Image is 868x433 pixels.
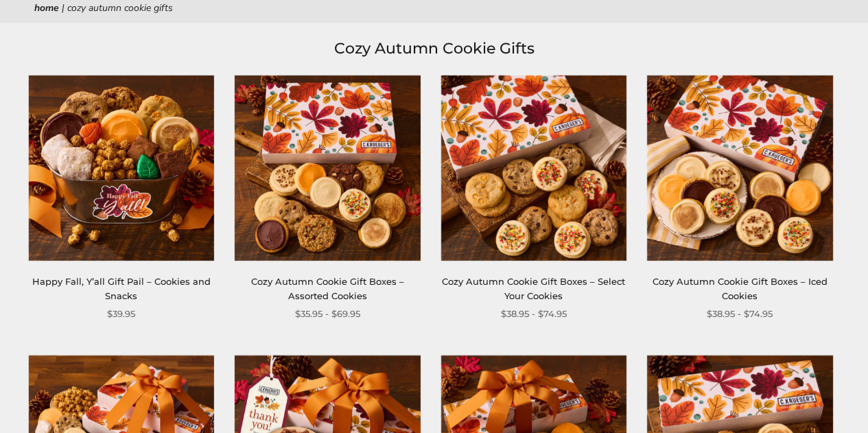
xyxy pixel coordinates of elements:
[55,36,813,61] h1: Cozy Autumn Cookie Gifts
[501,307,567,321] span: $38.95 - $74.95
[67,1,173,14] span: Cozy Autumn Cookie Gifts
[235,75,420,260] img: Cozy Autumn Cookie Gift Boxes – Assorted Cookies
[62,1,64,14] span: |
[647,75,832,260] img: Cozy Autumn Cookie Gift Boxes – Iced Cookies
[295,307,360,321] span: $35.95 - $69.95
[34,1,59,14] a: Home
[442,276,625,301] a: Cozy Autumn Cookie Gift Boxes – Select Your Cookies
[441,75,626,260] img: Cozy Autumn Cookie Gift Boxes – Select Your Cookies
[29,75,214,260] img: Happy Fall, Y’all Gift Pail – Cookies and Snacks
[251,276,404,301] a: Cozy Autumn Cookie Gift Boxes – Assorted Cookies
[32,276,211,301] a: Happy Fall, Y’all Gift Pail – Cookies and Snacks
[707,307,773,321] span: $38.95 - $74.95
[107,307,135,321] span: $39.95
[11,381,142,422] iframe: Sign Up via Text for Offers
[653,276,828,301] a: Cozy Autumn Cookie Gift Boxes – Iced Cookies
